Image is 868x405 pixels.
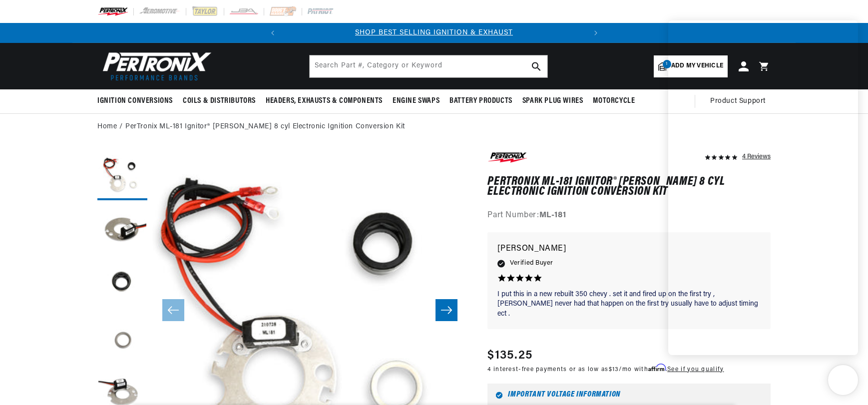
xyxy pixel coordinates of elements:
[263,23,283,43] button: Translation missing: en.sections.announcements.previous_announcement
[487,177,771,197] h1: PerTronix ML-181 Ignitor® [PERSON_NAME] 8 cyl Electronic Ignition Conversion Kit
[355,29,513,36] a: SHOP BEST SELLING IGNITION & EXHAUST
[97,315,147,365] button: Load image 4 in gallery view
[178,89,261,113] summary: Coils & Distributors
[586,23,606,43] button: Translation missing: en.sections.announcements.next_announcement
[593,96,635,106] span: Motorcycle
[654,55,728,77] a: 1Add my vehicle
[609,367,619,373] span: $13
[97,260,147,310] button: Load image 3 in gallery view
[444,89,517,113] summary: Battery Products
[487,365,724,374] p: 4 interest-free payments or as low as /mo with .
[663,60,671,68] span: 1
[97,96,173,106] span: Ignition Conversions
[183,96,256,106] span: Coils & Distributors
[72,23,796,43] slideshow-component: Translation missing: en.sections.announcements.announcement_bar
[97,49,212,83] img: Pertronix
[487,347,532,365] span: $135.25
[497,290,761,319] p: I put this in a new rebuilt 350 chevy . set it and fired up on the first try , [PERSON_NAME] neve...
[261,89,388,113] summary: Headers, Exhausts & Components
[497,242,761,256] p: [PERSON_NAME]
[648,364,666,372] span: Affirm
[539,211,566,219] strong: ML-181
[283,27,586,38] div: 1 of 2
[667,367,724,373] a: See if you qualify - Learn more about Affirm Financing (opens in modal)
[522,96,583,106] span: Spark Plug Wires
[97,89,178,113] summary: Ignition Conversions
[310,55,547,77] input: Search Part #, Category or Keyword
[525,55,547,77] button: search button
[97,205,147,255] button: Load image 2 in gallery view
[97,121,771,132] nav: breadcrumbs
[510,258,553,269] span: Verified Buyer
[162,299,184,321] button: Slide left
[435,299,457,321] button: Slide right
[125,121,405,132] a: PerTronix ML-181 Ignitor® [PERSON_NAME] 8 cyl Electronic Ignition Conversion Kit
[495,392,763,399] h6: Important Voltage Information
[517,89,588,113] summary: Spark Plug Wires
[388,89,444,113] summary: Engine Swaps
[487,209,771,222] div: Part Number:
[283,27,586,38] div: Announcement
[449,96,512,106] span: Battery Products
[588,89,640,113] summary: Motorcycle
[393,96,439,106] span: Engine Swaps
[97,150,147,200] button: Load image 1 in gallery view
[97,121,117,132] a: Home
[266,96,383,106] span: Headers, Exhausts & Components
